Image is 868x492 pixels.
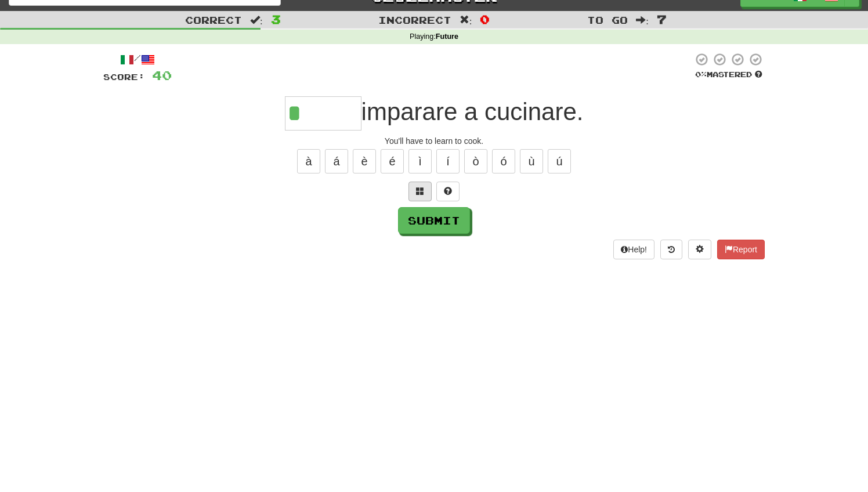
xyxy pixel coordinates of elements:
[378,14,451,26] span: Incorrect
[271,12,281,26] span: 3
[353,149,376,173] button: è
[152,68,172,82] span: 40
[636,15,649,25] span: :
[717,240,765,259] button: Report
[436,182,460,201] button: Single letter hint - you only get 1 per sentence and score half the points! alt+h
[460,15,472,25] span: :
[297,149,320,173] button: à
[408,182,432,201] button: Switch sentence to multiple choice alt+p
[103,135,765,147] div: You'll have to learn to cook.
[464,149,487,173] button: ò
[520,149,543,173] button: ù
[185,14,242,26] span: Correct
[492,149,515,173] button: ó
[660,240,682,259] button: Round history (alt+y)
[436,32,458,41] strong: Future
[250,15,263,25] span: :
[408,149,432,173] button: ì
[587,14,628,26] span: To go
[398,207,470,234] button: Submit
[381,149,404,173] button: é
[480,12,490,26] span: 0
[325,149,348,173] button: á
[361,98,584,125] span: imparare a cucinare.
[695,70,707,79] span: 0 %
[657,12,667,26] span: 7
[548,149,571,173] button: ú
[436,149,460,173] button: í
[613,240,654,259] button: Help!
[103,72,145,82] span: Score:
[103,52,172,67] div: /
[693,70,765,80] div: Mastered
